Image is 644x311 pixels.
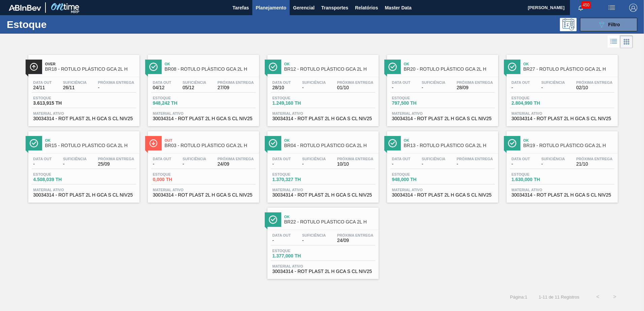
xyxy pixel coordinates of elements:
[629,4,637,12] img: Logout
[541,157,565,161] span: Suficiência
[153,162,171,167] span: -
[512,101,559,106] span: 2.804,990 TH
[165,138,256,142] span: Out
[183,80,206,84] span: Suficiência
[284,67,375,72] span: BR12 - RÓTULO PLÁSTICO GCA 2L H
[510,295,527,300] span: Página : 1
[422,157,445,161] span: Suficiência
[45,67,136,72] span: BR18 - RÓTULO PLÁSTICO GCA 2L H
[218,157,254,161] span: Próxima Entrega
[608,35,620,48] div: Visão em Lista
[302,157,326,161] span: Suficiência
[33,96,80,100] span: Estoque
[337,162,374,167] span: 10/10
[608,22,620,27] span: Filtro
[422,85,445,90] span: -
[589,288,606,305] button: <
[45,62,136,66] span: Over
[392,96,439,100] span: Estoque
[98,157,134,161] span: Próxima Entrega
[392,193,493,198] span: 30034314 - ROT PLAST 2L H GCA S CL NIV25
[392,111,493,115] span: Material ativo
[33,177,80,182] span: 4.508,039 TH
[33,80,52,84] span: Data out
[153,193,254,198] span: 30034314 - ROT PLAST 2L H GCA S CL NIV25
[337,80,374,84] span: Próxima Entrega
[153,101,200,106] span: 948,242 TH
[218,80,254,84] span: Próxima Entrega
[337,85,374,90] span: 01/10
[269,139,277,147] img: Ícone
[392,162,411,167] span: -
[272,253,320,258] span: 1.377,000 TH
[512,157,530,161] span: Data out
[404,62,495,66] span: Ok
[392,85,411,90] span: -
[337,157,374,161] span: Próxima Entrega
[392,188,493,192] span: Material ativo
[457,80,493,84] span: Próxima Entrega
[422,162,445,167] span: -
[512,96,559,100] span: Estoque
[512,85,530,90] span: -
[382,50,502,126] a: ÍconeOkBR20 - RÓTULO PLÁSTICO GCA 2L HData out-Suficiência-Próxima Entrega28/09Estoque797,500 THM...
[218,162,254,167] span: 24/09
[153,111,254,115] span: Material ativo
[355,4,378,12] span: Relatórios
[45,143,136,148] span: BR15 - RÓTULO PLÁSTICO GCA 2L H
[272,111,374,115] span: Material ativo
[98,85,134,90] span: -
[153,172,200,176] span: Estoque
[272,101,320,106] span: 1.249,160 TH
[608,4,616,12] img: userActions
[45,138,136,142] span: Ok
[153,96,200,100] span: Estoque
[232,4,249,12] span: Tarefas
[256,4,286,12] span: Planejamento
[30,139,38,147] img: Ícone
[512,162,530,167] span: -
[272,96,320,100] span: Estoque
[153,80,171,84] span: Data out
[580,18,637,31] button: Filtro
[321,4,348,12] span: Transportes
[153,85,171,90] span: 04/12
[385,4,411,12] span: Master Data
[284,215,375,219] span: Ok
[302,85,326,90] span: -
[502,50,621,126] a: ÍconeOkBR27 - RÓTULO PLÁSTICO GCA 2L HData out-Suficiência-Próxima Entrega02/10Estoque2.804,990 T...
[302,80,326,84] span: Suficiência
[23,126,143,203] a: ÍconeOkBR15 - RÓTULO PLÁSTICO GCA 2L HData out-Suficiência-Próxima Entrega25/09Estoque4.508,039 T...
[33,193,134,198] span: 30034314 - ROT PLAST 2L H GCA S CL NIV25
[284,138,375,142] span: Ok
[63,162,87,167] span: -
[541,80,565,84] span: Suficiência
[153,116,254,121] span: 30034314 - ROT PLAST 2L H GCA S CL NIV25
[272,249,320,253] span: Estoque
[262,126,382,203] a: ÍconeOkBR04 - RÓTULO PLÁSTICO GCA 2L HData out-Suficiência-Próxima Entrega10/10Estoque1.370,327 T...
[33,85,52,90] span: 24/11
[183,162,206,167] span: -
[269,215,277,224] img: Ícone
[508,63,516,71] img: Ícone
[457,85,493,90] span: 28/09
[165,143,256,148] span: BR03 - RÓTULO PLÁSTICO GCA 2L H
[143,126,262,203] a: ÍconeOutBR03 - RÓTULO PLÁSTICO GCA 2L HData out-Suficiência-Próxima Entrega24/09Estoque0,000 THMa...
[392,80,411,84] span: Data out
[284,62,375,66] span: Ok
[302,233,326,237] span: Suficiência
[388,63,397,71] img: Ícone
[392,172,439,176] span: Estoque
[33,157,52,161] span: Data out
[581,1,591,9] span: 450
[272,172,320,176] span: Estoque
[560,18,577,31] div: Pogramando: nenhum usuário selecionado
[98,162,134,167] span: 25/09
[337,238,374,243] span: 24/09
[302,238,326,243] span: -
[512,111,613,115] span: Material ativo
[392,116,493,121] span: 30034314 - ROT PLAST 2L H GCA S CL NIV25
[272,80,291,84] span: Data out
[7,21,107,28] h1: Estoque
[502,126,621,203] a: ÍconeOkBR19 - RÓTULO PLÁSTICO GCA 2L HData out-Suficiência-Próxima Entrega21/10Estoque1.630,000 T...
